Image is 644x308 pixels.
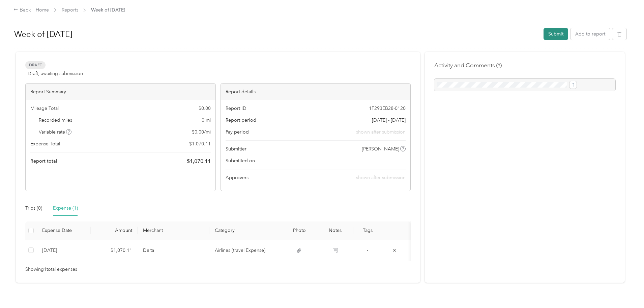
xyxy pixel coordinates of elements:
[37,221,91,240] th: Expense Date
[13,6,31,14] div: Back
[91,221,138,240] th: Amount
[226,117,256,124] span: Report period
[317,221,353,240] th: Notes
[28,70,83,77] span: Draft, awaiting submission
[544,28,568,40] button: Submit
[25,61,46,69] span: Draft
[209,240,281,261] td: Airlines (travel Expense)
[37,240,91,261] td: 9-19-2025
[25,266,77,273] span: Showing 1 total expenses
[606,270,644,308] iframe: Everlance-gr Chat Button Frame
[14,26,539,42] h1: Week of September 29 2025
[25,205,42,212] div: Trips (0)
[39,117,72,124] span: Recorded miles
[202,117,211,124] span: 0 mi
[91,6,125,14] span: Week of [DATE]
[362,145,399,152] span: [PERSON_NAME]
[226,128,249,136] span: Pay period
[356,175,406,181] span: shown after submission
[369,105,406,112] span: 1F293EB28-0120
[62,7,78,13] a: Reports
[91,240,138,261] td: $1,070.11
[226,157,255,164] span: Submitted on
[39,128,72,136] span: Variable rate
[404,157,406,164] span: -
[570,28,610,40] button: Add to report
[209,221,281,240] th: Category
[367,247,368,253] span: -
[353,221,382,240] th: Tags
[226,174,248,181] span: Approvers
[138,240,209,261] td: Delta
[372,117,406,124] span: [DATE] - [DATE]
[187,157,211,165] span: $ 1,070.11
[359,228,377,233] div: Tags
[434,61,502,70] h4: Activity and Comments
[30,105,59,112] span: Mileage Total
[30,158,57,165] span: Report total
[221,84,411,100] div: Report details
[353,240,382,261] td: -
[199,105,211,112] span: $ 0.00
[226,105,246,112] span: Report ID
[192,128,211,136] span: $ 0.00 / mi
[189,140,211,147] span: $ 1,070.11
[53,205,78,212] div: Expense (1)
[281,221,317,240] th: Photo
[356,128,406,136] span: shown after submission
[36,7,49,13] a: Home
[26,84,215,100] div: Report Summary
[30,140,60,147] span: Expense Total
[226,145,246,152] span: Submitter
[138,221,209,240] th: Merchant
